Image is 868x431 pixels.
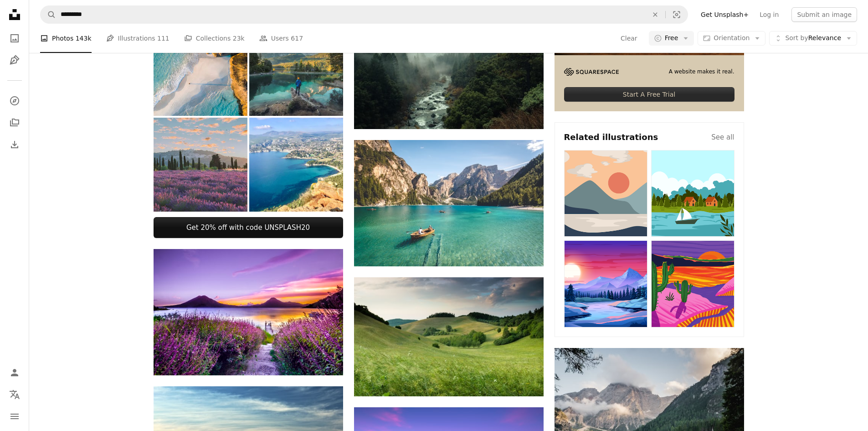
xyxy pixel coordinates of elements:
[791,7,857,22] button: Submit an image
[354,332,544,341] a: green hills with forest under cloudy sky during daytime
[564,240,647,327] img: premium_vector-1711987786379-aeea5e7e935e
[5,5,24,26] a: Home — Unsplash
[354,277,544,396] img: green hills with forest under cloudy sky during daytime
[154,249,343,375] img: brown wooden dock between lavender flower field near body of water during golden hour
[754,7,784,22] a: Log in
[645,6,665,23] button: Clear
[233,33,245,43] span: 23k
[154,22,247,116] img: Coastline aerial photograph of aquamarine ocean and man walking along white sandbar beach
[651,240,734,327] img: premium_vector-1689096935962-4cfad82ec090
[649,31,694,46] button: Free
[5,407,24,426] button: Menu
[184,24,245,53] a: Collections 23k
[711,132,734,143] a: See all
[669,68,734,76] span: A website makes it real.
[785,34,808,42] span: Sort by
[665,34,678,43] span: Free
[106,24,169,53] a: Illustrations 111
[555,407,744,415] a: brown house near body of water
[249,118,343,212] img: Elevated view of calm bay and village
[354,140,544,266] img: three brown wooden boat on blue lake water taken at daytime
[714,34,750,42] span: Orientation
[564,87,734,102] div: Start A Free Trial
[666,6,688,23] button: Visual search
[354,3,544,129] img: aerial shot of forest
[651,150,734,237] img: premium_vector-1702650077705-23394d0a0b52
[695,7,754,22] a: Get Unsplash+
[5,51,24,69] a: Illustrations
[41,6,56,23] button: Search Unsplash
[564,68,619,76] img: file-1705255347840-230a6ab5bca9image
[154,217,343,238] a: Get 20% off with code UNSPLASH20
[154,118,247,212] img: Lavender field with Lacoste medieval town during sunset France
[785,34,841,43] span: Relevance
[354,62,544,70] a: aerial shot of forest
[564,150,647,237] img: premium_vector-1721494020721-45d7295df5e0
[698,31,765,46] button: Orientation
[259,24,303,53] a: Users 617
[5,92,24,110] a: Explore
[5,114,24,132] a: Collections
[291,33,303,43] span: 617
[620,31,638,46] button: Clear
[40,5,688,24] form: Find visuals sitewide
[5,29,24,47] a: Photos
[769,31,857,46] button: Sort byRelevance
[249,22,343,116] img: Amazing scenery at a mountain lake in the Bavarian Alps
[354,199,544,207] a: three brown wooden boat on blue lake water taken at daytime
[5,135,24,154] a: Download History
[5,363,24,382] a: Log in / Sign up
[564,132,658,143] h4: Related illustrations
[157,33,169,43] span: 111
[5,385,24,404] button: Language
[154,308,343,316] a: brown wooden dock between lavender flower field near body of water during golden hour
